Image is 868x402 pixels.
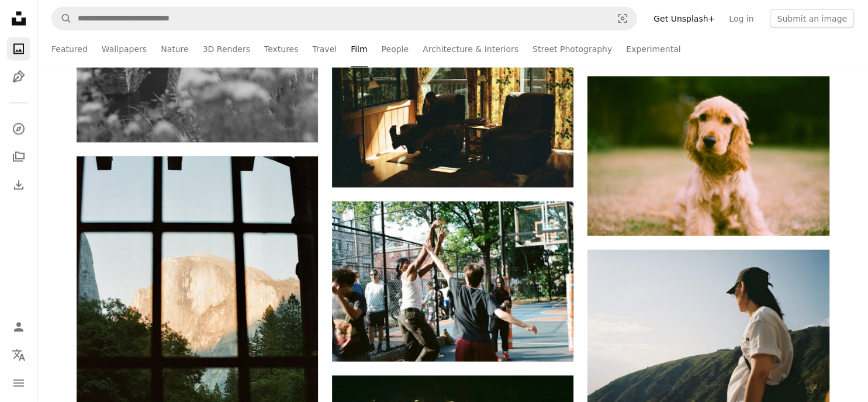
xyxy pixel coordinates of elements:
a: Home — Unsplash [7,7,30,33]
button: Submit an image [770,9,854,28]
a: Experimental [626,30,680,68]
a: A golden cocker spaniel dog sits on grass. [587,151,829,161]
button: Menu [7,372,30,395]
a: Street Photography [532,30,612,68]
img: A golden cocker spaniel dog sits on grass. [587,77,829,237]
img: Person relaxing in a recliner by the window. [332,27,573,188]
a: Architecture & Interiors [423,30,518,68]
a: Get Unsplash+ [646,9,722,28]
a: Featured [51,30,88,68]
a: Log in / Sign up [7,316,30,339]
a: Travel [312,30,337,68]
a: Download History [7,174,30,197]
a: Explore [7,117,30,141]
a: 3D Renders [203,30,250,68]
a: Mountain peak seen through a window at sunset [77,332,318,343]
button: Search Unsplash [52,8,72,30]
a: Woman in hat looks at mountains under clear sky [587,325,829,336]
a: Wallpapers [102,30,147,68]
a: Photos [7,37,30,61]
a: People [382,30,409,68]
button: Language [7,344,30,367]
a: Log in [722,9,760,28]
a: Nature [161,30,188,68]
img: photo-1749471146101-5cd9577b4629 [332,202,573,362]
a: View the photo by Bradley Andrews [332,276,573,286]
button: Visual search [608,8,637,30]
a: Textures [264,30,299,68]
form: Find visuals sitewide [51,7,637,30]
a: Collections [7,145,30,169]
a: Illustrations [7,65,30,89]
a: Person relaxing in a recliner by the window. [332,102,573,112]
